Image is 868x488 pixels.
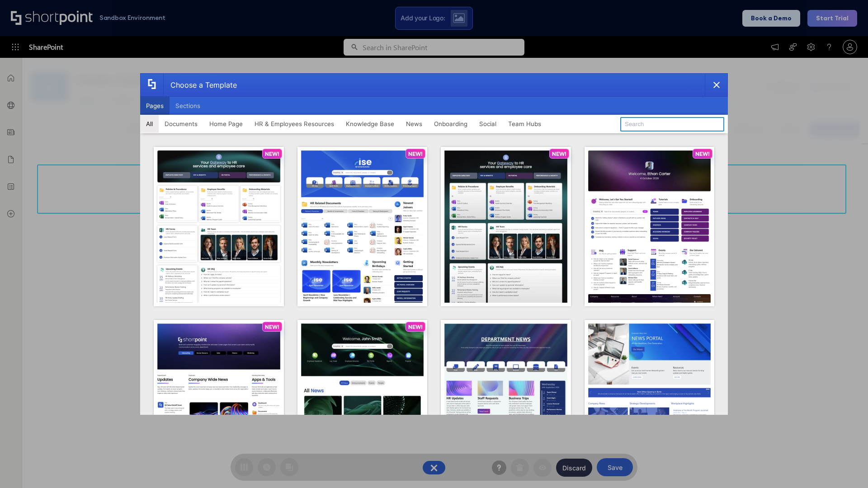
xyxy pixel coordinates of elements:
p: NEW! [265,324,279,330]
button: Sections [170,97,206,115]
button: Social [473,115,502,133]
button: All [140,115,159,133]
button: Pages [140,97,170,115]
div: template selector [140,73,728,415]
button: Team Hubs [502,115,547,133]
div: Choose a Template [163,74,237,96]
p: NEW! [408,324,423,330]
button: Home Page [203,115,249,133]
input: Search [620,117,724,131]
button: Documents [159,115,203,133]
p: NEW! [695,150,710,157]
p: NEW! [265,150,279,157]
iframe: Chat Widget [823,445,868,488]
button: News [400,115,428,133]
button: Onboarding [428,115,473,133]
p: NEW! [552,150,566,157]
p: NEW! [408,150,423,157]
button: HR & Employees Resources [249,115,340,133]
button: Knowledge Base [340,115,400,133]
